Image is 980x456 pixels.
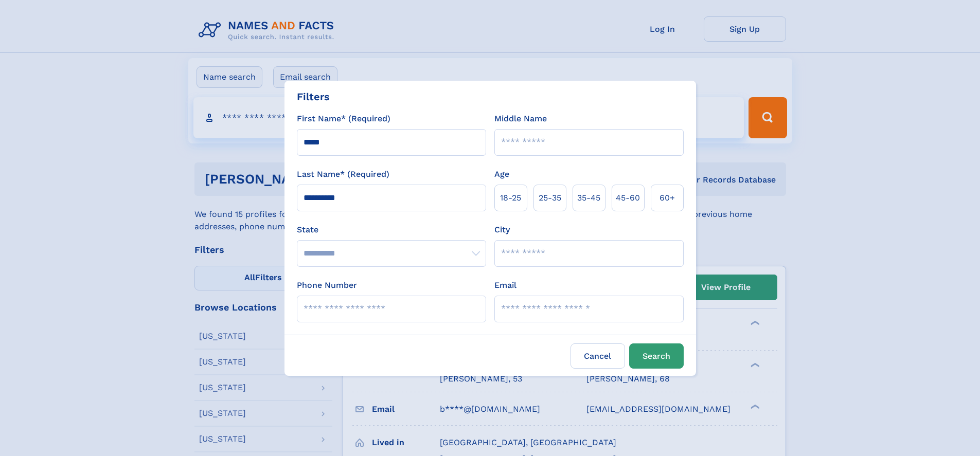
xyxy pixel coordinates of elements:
[629,343,684,369] button: Search
[494,224,510,236] label: City
[494,168,509,180] label: Age
[297,168,389,180] label: Last Name* (Required)
[297,113,390,125] label: First Name* (Required)
[577,192,600,204] span: 35‑45
[571,343,625,369] label: Cancel
[494,279,516,291] label: Email
[500,192,521,204] span: 18‑25
[297,279,357,291] label: Phone Number
[660,192,675,204] span: 60+
[297,224,486,236] label: State
[539,192,561,204] span: 25‑35
[297,89,330,104] div: Filters
[494,113,547,125] label: Middle Name
[616,192,640,204] span: 45‑60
